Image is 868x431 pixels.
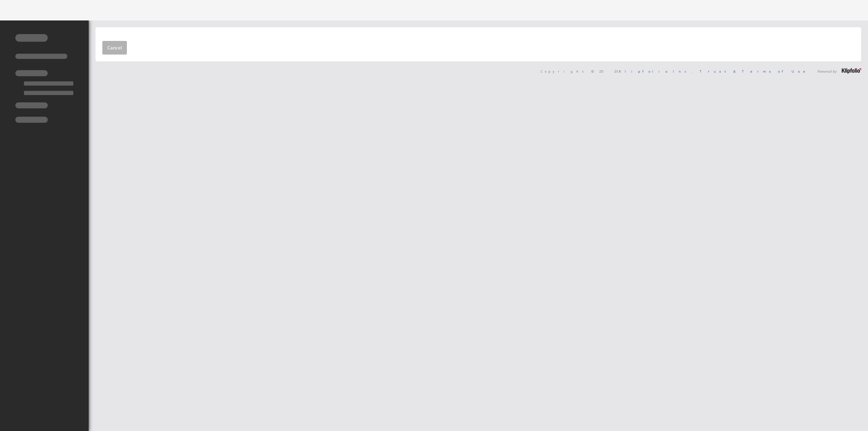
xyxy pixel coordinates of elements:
[619,69,692,74] a: Klipfolio Inc.
[541,70,692,73] span: Copyright © 2025
[842,68,861,74] img: logo-footer.png
[15,34,73,123] img: skeleton-sidenav.svg
[102,41,127,55] a: Cancel
[817,70,837,73] span: Powered by
[700,69,810,74] a: Trust & Terms of Use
